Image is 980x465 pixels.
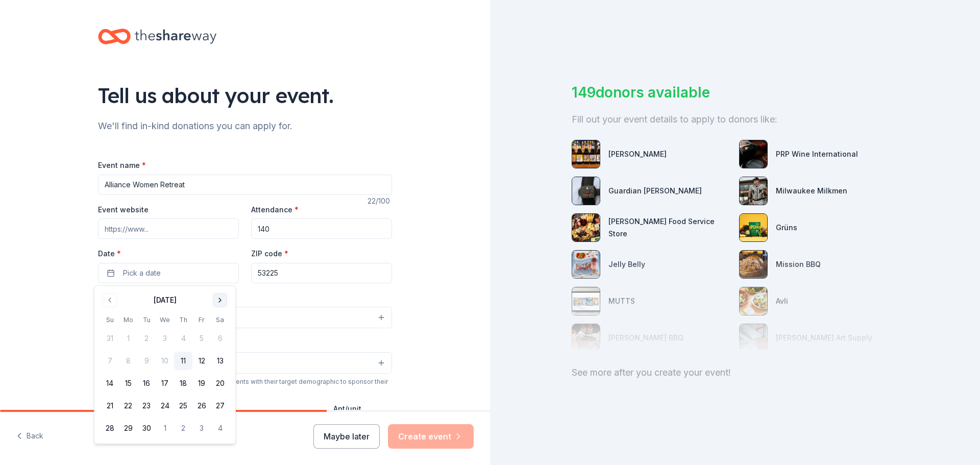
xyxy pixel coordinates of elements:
[16,426,43,447] button: Back
[98,263,239,283] button: Pick a date
[572,140,600,168] img: photo for Sprecher
[98,249,239,259] label: Date
[192,374,211,393] button: 19
[211,397,229,415] button: 27
[211,314,229,325] th: Saturday
[174,352,192,370] button: 11
[98,118,392,134] div: We'll find in-kind donations you can apply for.
[572,82,898,103] div: 149 donors available
[608,215,731,240] div: [PERSON_NAME] Food Service Store
[251,249,288,259] label: ZIP code
[156,314,174,325] th: Wednesday
[192,314,211,325] th: Friday
[156,397,174,415] button: 24
[776,222,797,234] div: Grüns
[211,374,229,393] button: 20
[251,263,392,283] input: 12345 (U.S. only)
[572,214,600,241] img: photo for Gordon Food Service Store
[101,419,119,437] button: 28
[174,419,192,437] button: 2
[213,293,227,307] button: Go to next month
[98,378,392,394] div: We use this information to help brands find events with their target demographic to sponsor their...
[174,397,192,415] button: 25
[101,374,119,393] button: 14
[156,374,174,393] button: 17
[98,218,239,239] input: https://www...
[192,419,211,437] button: 3
[137,374,156,393] button: 16
[608,185,702,197] div: Guardian [PERSON_NAME]
[98,81,392,110] div: Tell us about your event.
[333,404,361,414] label: Apt/unit
[572,111,898,128] div: Fill out your event details to apply to donors like:
[740,140,767,168] img: photo for PRP Wine International
[572,364,898,381] div: See more after you create your event!
[156,419,174,437] button: 1
[211,352,229,370] button: 13
[740,177,767,205] img: photo for Milwaukee Milkmen
[776,148,858,160] div: PRP Wine International
[119,374,137,393] button: 15
[192,352,211,370] button: 12
[367,195,392,207] div: 22 /100
[103,293,117,307] button: Go to previous month
[119,397,137,415] button: 22
[137,314,156,325] th: Tuesday
[137,419,156,437] button: 30
[251,205,299,215] label: Attendance
[119,419,137,437] button: 29
[608,148,667,160] div: [PERSON_NAME]
[251,218,392,239] input: 20
[174,314,192,325] th: Thursday
[119,314,137,325] th: Monday
[211,419,229,437] button: 4
[98,352,392,374] button: Select
[776,185,847,197] div: Milwaukee Milkmen
[123,267,161,279] span: Pick a date
[98,307,392,328] button: Select
[154,294,177,306] div: [DATE]
[174,374,192,393] button: 18
[98,175,392,195] input: Spring Fundraiser
[101,397,119,415] button: 21
[98,205,149,215] label: Event website
[137,397,156,415] button: 23
[98,160,146,170] label: Event name
[313,424,380,449] button: Maybe later
[101,314,119,325] th: Sunday
[740,214,767,241] img: photo for Grüns
[192,397,211,415] button: 26
[572,177,600,205] img: photo for Guardian Angel Device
